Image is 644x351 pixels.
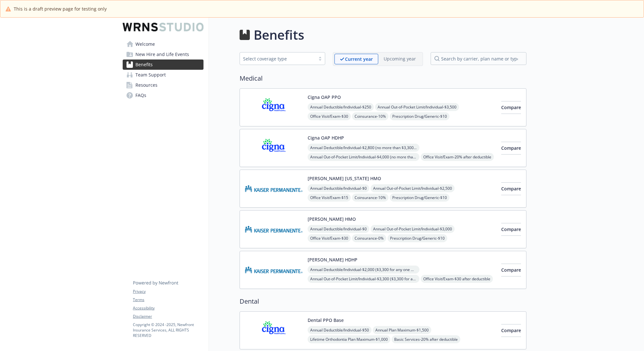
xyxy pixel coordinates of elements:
button: Cigna OAP PPO [308,94,341,100]
span: Upcoming year [378,54,421,64]
h2: Medical [240,74,526,83]
button: [PERSON_NAME] [US_STATE] HMO [308,175,381,182]
a: Welcome [123,39,203,49]
a: FAQs [123,90,203,100]
span: Prescription Drug/Generic - $10 [390,112,449,120]
a: Disclaimer [133,314,203,319]
span: Annual Deductible/Individual - $0 [308,184,369,192]
span: Welcome [135,39,155,49]
p: Upcoming year [384,55,416,62]
span: Compare [501,267,521,273]
span: This is a draft preview page for testing only [14,5,107,12]
span: Annual Out-of-Pocket Limit/Individual - $3,000 [371,225,455,233]
span: Annual Deductible/Individual - $50 [308,326,372,334]
a: Privacy [133,289,203,294]
a: Benefits [123,60,203,70]
h2: Dental [240,297,526,306]
button: Cigna OAP HDHP [308,134,344,141]
a: Resources [123,80,203,90]
a: Team Support [123,70,203,80]
img: CIGNA carrier logo [245,317,303,344]
span: Resources [135,80,157,90]
span: Compare [501,186,521,192]
span: Office Visit/Exam - $30 after deductible [421,275,493,283]
span: FAQs [135,90,146,100]
span: Office Visit/Exam - $30 [308,112,351,120]
button: Compare [501,142,521,155]
a: New Hire and Life Events [123,49,203,60]
span: New Hire and Life Events [135,49,189,60]
span: Annual Out-of-Pocket Limit/Individual - $3,300 ($3,300 for any one member within a Family enrollm... [308,275,419,283]
button: [PERSON_NAME] HMO [308,216,356,222]
img: Kaiser Permanente Insurance Company carrier logo [245,216,303,243]
span: Prescription Drug/Generic - $10 [390,194,449,202]
img: Kaiser Permanente of Hawaii carrier logo [245,175,303,202]
span: Compare [501,327,521,333]
button: Compare [501,182,521,195]
span: Office Visit/Exam - $30 [308,234,351,242]
span: Team Support [135,70,166,80]
h1: Benefits [254,25,304,44]
img: CIGNA carrier logo [245,94,303,121]
span: Annual Out-of-Pocket Limit/Individual - $3,500 [375,103,459,111]
span: Annual Deductible/Individual - $0 [308,225,369,233]
span: Annual Out-of-Pocket Limit/Individual - $2,500 [371,184,455,192]
button: Compare [501,264,521,276]
span: Annual Deductible/Individual - $2,800 (no more than $3,300 per individual - within a family) [308,144,419,152]
span: Office Visit/Exam - 20% after deductible [421,153,494,161]
span: Basic Services - 20% after deductible [392,335,460,343]
span: Annual Out-of-Pocket Limit/Individual - $4,000 (no more than $4,000 per individual - within a fam... [308,153,419,161]
span: Coinsurance - 0% [352,234,386,242]
img: Kaiser Permanente Insurance Company carrier logo [245,256,303,283]
span: Compare [501,145,521,151]
button: [PERSON_NAME] HDHP [308,256,357,263]
div: Select coverage type [243,55,312,62]
span: Annual Plan Maximum - $1,500 [373,326,431,334]
span: Prescription Drug/Generic - $10 [387,234,447,242]
input: search by carrier, plan name or type [431,52,526,65]
span: Office Visit/Exam - $15 [308,194,351,202]
img: CIGNA carrier logo [245,134,303,162]
span: Annual Deductible/Individual - $2,000 ($3,300 for any one member within a Family enrollment) [308,266,419,274]
span: Coinsurance - 10% [352,194,388,202]
p: Copyright © 2024 - 2025 , Newfront Insurance Services, ALL RIGHTS RESERVED [133,322,203,338]
p: Current year [345,56,373,62]
span: Coinsurance - 10% [352,112,388,120]
span: Compare [501,226,521,232]
button: Dental PPO Base [308,317,344,323]
button: Compare [501,101,521,114]
span: Benefits [135,60,153,70]
span: Compare [501,104,521,110]
a: Terms [133,297,203,303]
span: Lifetime Orthodontia Plan Maximum - $1,000 [308,335,390,343]
button: Compare [501,223,521,236]
button: Compare [501,324,521,337]
a: Accessibility [133,305,203,311]
span: Annual Deductible/Individual - $250 [308,103,374,111]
